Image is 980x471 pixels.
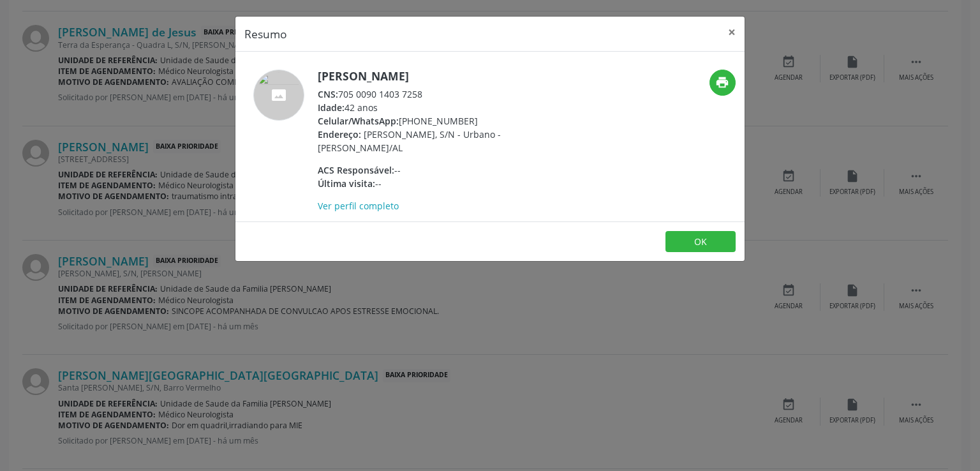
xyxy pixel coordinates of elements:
button: print [709,70,736,96]
div: 42 anos [318,101,566,114]
i: print [715,75,729,89]
span: Idade: [318,101,345,114]
div: 705 0090 1403 7258 [318,87,566,101]
h5: Resumo [244,26,287,42]
img: service-management [253,70,304,121]
button: OK [665,231,736,253]
div: -- [318,163,566,177]
a: Ver perfil completo [318,200,399,212]
div: [PHONE_NUMBER] [318,114,566,128]
span: CNS: [318,88,338,100]
span: [PERSON_NAME], S/N - Urbano - [PERSON_NAME]/AL [318,128,501,154]
div: -- [318,177,566,190]
span: Celular/WhatsApp: [318,115,399,127]
h5: [PERSON_NAME] [318,70,566,83]
span: ACS Responsável: [318,164,394,176]
span: Endereço: [318,128,361,140]
button: Close [719,17,745,48]
span: Última visita: [318,177,375,190]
